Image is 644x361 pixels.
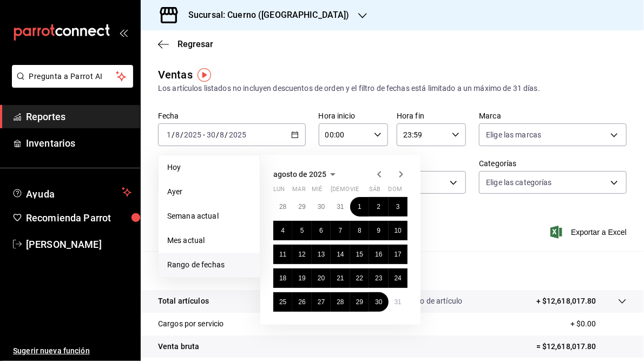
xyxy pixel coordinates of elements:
[331,268,350,288] button: 21 de agosto de 2025
[180,9,350,22] h3: Sucursal: Cuerno ([GEOGRAPHIC_DATA])
[337,274,344,282] abbr: 21 de agosto de 2025
[395,298,402,306] abbr: 31 de agosto de 2025
[167,259,251,271] span: Rango de fechas
[203,130,205,139] span: -
[350,268,369,288] button: 22 de agosto de 2025
[377,227,380,234] abbr: 9 de agosto de 2025
[319,227,323,234] abbr: 6 de agosto de 2025
[273,292,292,312] button: 25 de agosto de 2025
[389,245,408,264] button: 17 de agosto de 2025
[350,197,369,216] button: 1 de agosto de 2025
[350,245,369,264] button: 15 de agosto de 2025
[350,186,359,197] abbr: viernes
[312,186,322,197] abbr: miércoles
[273,197,292,216] button: 28 de julio de 2025
[318,274,325,282] abbr: 20 de agosto de 2025
[369,292,388,312] button: 30 de agosto de 2025
[12,65,133,88] button: Pregunta a Parrot AI
[298,203,305,211] abbr: 29 de julio de 2025
[389,292,408,312] button: 31 de agosto de 2025
[358,203,362,211] abbr: 1 de agosto de 2025
[279,203,286,211] abbr: 28 de julio de 2025
[273,268,292,288] button: 18 de agosto de 2025
[350,221,369,240] button: 8 de agosto de 2025
[318,251,325,258] abbr: 13 de agosto de 2025
[158,318,224,330] p: Cargos por servicio
[389,268,408,288] button: 24 de agosto de 2025
[369,221,388,240] button: 9 de agosto de 2025
[337,251,344,258] abbr: 14 de agosto de 2025
[486,177,552,188] span: Elige las categorías
[198,68,211,82] img: Tooltip marker
[389,221,408,240] button: 10 de agosto de 2025
[389,197,408,216] button: 3 de agosto de 2025
[167,186,251,198] span: Ayer
[356,274,363,282] abbr: 22 de agosto de 2025
[331,197,350,216] button: 31 de julio de 2025
[331,245,350,264] button: 14 de agosto de 2025
[375,274,382,282] abbr: 23 de agosto de 2025
[300,227,304,234] abbr: 5 de agosto de 2025
[298,298,305,306] abbr: 26 de agosto de 2025
[273,221,292,240] button: 4 de agosto de 2025
[331,221,350,240] button: 7 de agosto de 2025
[312,292,331,312] button: 27 de agosto de 2025
[377,203,380,211] abbr: 2 de agosto de 2025
[273,170,326,179] span: agosto de 2025
[158,296,209,307] p: Total artículos
[479,113,627,120] label: Marca
[337,203,344,211] abbr: 31 de julio de 2025
[26,237,132,252] span: [PERSON_NAME]
[369,197,388,216] button: 2 de agosto de 2025
[292,268,311,288] button: 19 de agosto de 2025
[26,109,132,124] span: Reportes
[178,39,213,49] span: Regresar
[337,298,344,306] abbr: 28 de agosto de 2025
[350,292,369,312] button: 29 de agosto de 2025
[339,227,343,234] abbr: 7 de agosto de 2025
[312,245,331,264] button: 13 de agosto de 2025
[331,292,350,312] button: 28 de agosto de 2025
[369,186,380,197] abbr: sábado
[216,130,219,139] span: /
[279,251,286,258] abbr: 11 de agosto de 2025
[396,203,400,211] abbr: 3 de agosto de 2025
[312,221,331,240] button: 6 de agosto de 2025
[29,71,116,82] span: Pregunta a Parrot AI
[273,168,339,181] button: agosto de 2025
[26,186,117,199] span: Ayuda
[166,130,172,139] input: --
[172,130,175,139] span: /
[26,136,132,150] span: Inventarios
[570,318,627,330] p: + $0.00
[158,67,193,83] div: Ventas
[375,298,382,306] abbr: 30 de agosto de 2025
[206,130,216,139] input: --
[273,186,285,197] abbr: lunes
[395,227,402,234] abbr: 10 de agosto de 2025
[26,211,132,225] span: Recomienda Parrot
[553,226,627,239] button: Exportar a Excel
[281,227,285,234] abbr: 4 de agosto de 2025
[395,274,402,282] abbr: 24 de agosto de 2025
[369,268,388,288] button: 23 de agosto de 2025
[167,211,251,222] span: Semana actual
[319,113,388,120] label: Hora inicio
[167,235,251,246] span: Mes actual
[158,113,306,120] label: Fecha
[318,298,325,306] abbr: 27 de agosto de 2025
[225,130,228,139] span: /
[158,83,627,94] div: Los artículos listados no incluyen descuentos de orden y el filtro de fechas está limitado a un m...
[298,251,305,258] abbr: 12 de agosto de 2025
[183,130,202,139] input: ----
[13,345,132,357] span: Sugerir nueva función
[389,186,402,197] abbr: domingo
[292,197,311,216] button: 29 de julio de 2025
[279,274,286,282] abbr: 18 de agosto de 2025
[356,251,363,258] abbr: 15 de agosto de 2025
[312,197,331,216] button: 30 de julio de 2025
[356,298,363,306] abbr: 29 de agosto de 2025
[369,245,388,264] button: 16 de agosto de 2025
